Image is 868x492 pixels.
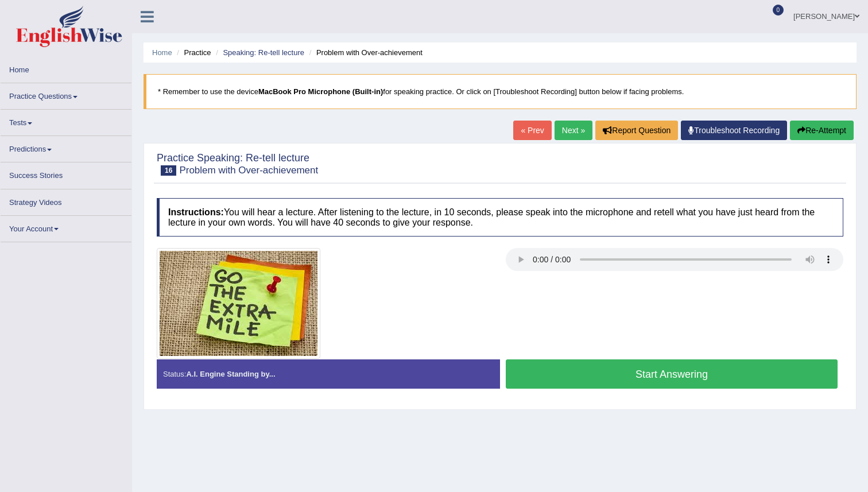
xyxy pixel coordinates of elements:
[1,57,131,79] a: Home
[179,165,318,176] small: Problem with Over-achievement
[1,216,131,238] a: Your Account
[513,121,551,140] a: « Prev
[258,87,383,96] b: MacBook Pro Microphone (Built-in)
[595,121,678,140] button: Report Question
[1,83,131,106] a: Practice Questions
[152,48,172,57] a: Home
[555,121,592,140] a: Next »
[506,359,838,389] button: Start Answering
[681,121,787,140] a: Troubleshoot Recording
[223,48,304,57] a: Speaking: Re-tell lecture
[1,136,131,158] a: Predictions
[1,110,131,132] a: Tests
[161,165,176,176] span: 16
[157,359,500,389] div: Status:
[1,162,131,185] a: Success Stories
[144,74,857,109] blockquote: * Remember to use the device for speaking practice. Or click on [Troubleshoot Recording] button b...
[307,47,423,58] li: Problem with Over-achievement
[168,207,224,217] b: Instructions:
[157,198,843,237] h4: You will hear a lecture. After listening to the lecture, in 10 seconds, please speak into the mic...
[1,189,131,212] a: Strategy Videos
[790,121,854,140] button: Re-Attempt
[174,47,211,58] li: Practice
[773,5,784,16] span: 0
[186,370,275,378] strong: A.I. Engine Standing by...
[157,153,318,176] h2: Practice Speaking: Re-tell lecture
